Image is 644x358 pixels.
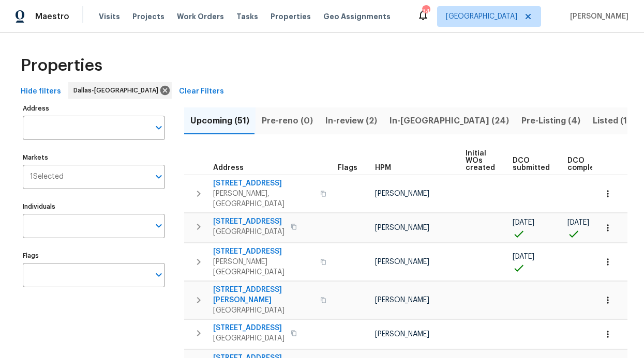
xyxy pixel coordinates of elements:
span: Properties [271,11,311,22]
span: [PERSON_NAME] [375,190,429,197]
span: DCO submitted [513,157,550,172]
label: Address [23,105,165,112]
span: Address [213,164,244,172]
button: Open [152,268,166,282]
span: Maestro [35,11,69,22]
span: [PERSON_NAME] [375,258,429,266]
span: Hide filters [21,85,61,98]
button: Open [152,169,166,184]
span: [DATE] [567,219,589,226]
span: [PERSON_NAME] [375,331,429,338]
span: Pre-Listing (4) [521,114,580,128]
span: Upcoming (51) [190,114,249,128]
button: Open [152,219,166,233]
span: [STREET_ADDRESS][PERSON_NAME] [213,285,314,305]
span: [STREET_ADDRESS] [213,178,314,189]
span: [GEOGRAPHIC_DATA] [213,227,284,237]
button: Open [152,120,166,135]
div: Dallas-[GEOGRAPHIC_DATA] [68,82,172,99]
span: [PERSON_NAME] [375,224,429,231]
span: [DATE] [513,253,534,260]
span: Properties [21,60,102,71]
span: Dallas-[GEOGRAPHIC_DATA] [73,85,162,96]
span: [GEOGRAPHIC_DATA] [213,305,314,316]
span: [PERSON_NAME] [566,11,628,22]
span: [STREET_ADDRESS] [213,323,284,333]
span: [DATE] [513,219,534,226]
span: Geo Assignments [323,11,391,22]
span: [PERSON_NAME] [375,297,429,304]
label: Individuals [23,204,165,210]
span: Work Orders [177,11,224,22]
span: Initial WOs created [466,150,495,172]
span: [STREET_ADDRESS] [213,246,314,257]
label: Markets [23,154,165,161]
span: Tasks [236,13,258,20]
span: Listed (167) [593,114,641,128]
span: In-review (2) [325,114,377,128]
span: Pre-reno (0) [262,114,313,128]
span: 1 Selected [30,173,64,181]
span: Visits [99,11,120,22]
button: Hide filters [17,82,65,101]
span: Projects [132,11,164,22]
button: Clear Filters [175,82,228,101]
span: In-[GEOGRAPHIC_DATA] (24) [390,114,509,128]
label: Flags [23,253,165,259]
span: [STREET_ADDRESS] [213,216,284,227]
span: [PERSON_NAME], [GEOGRAPHIC_DATA] [213,189,314,209]
span: DCO complete [567,157,602,172]
span: [PERSON_NAME][GEOGRAPHIC_DATA] [213,257,314,277]
span: [GEOGRAPHIC_DATA] [213,333,284,344]
span: Clear Filters [179,85,224,98]
span: [GEOGRAPHIC_DATA] [446,11,517,22]
span: Flags [338,164,357,172]
span: HPM [375,164,391,172]
div: 34 [422,6,429,17]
